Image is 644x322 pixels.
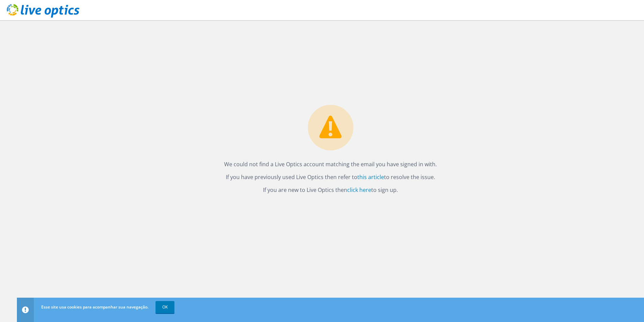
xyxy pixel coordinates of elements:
[224,172,437,182] p: If you have previously used Live Optics then refer to to resolve the issue.
[156,301,174,313] a: OK
[224,159,437,169] p: We could not find a Live Optics account matching the email you have signed in with.
[224,185,437,195] p: If you are new to Live Optics then to sign up.
[357,173,384,181] a: this article
[347,186,371,194] a: click here
[41,304,148,310] span: Esse site usa cookies para acompanhar sua navegação.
